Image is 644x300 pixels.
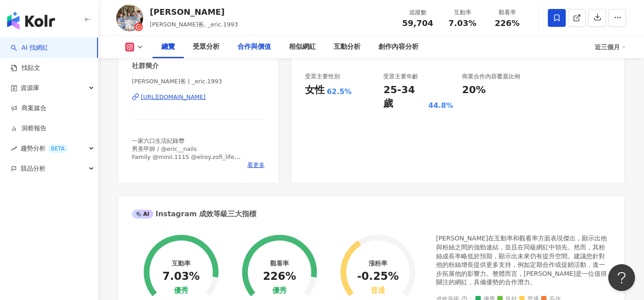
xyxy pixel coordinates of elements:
[402,18,433,28] span: 59,704
[462,83,486,97] div: 20%
[263,270,296,283] div: 226%
[445,8,479,17] div: 互動率
[289,42,316,52] div: 相似網紅
[357,270,398,283] div: -0.25%
[428,101,453,111] div: 44.8%
[305,73,340,81] div: 受眾主要性別
[327,87,352,97] div: 62.5%
[47,144,68,153] div: BETA
[132,137,241,201] span: 一家六口生活紀錄😎 男美甲師 / @eric__nails Family @minii.1115 @elroy.zofi_life - 商業合作邀約 [EMAIL_ADDRESS][DOMAIN...
[305,83,325,97] div: 女性
[132,77,265,86] span: [PERSON_NAME]爸 | _eric.1993
[174,287,188,295] div: 優秀
[11,43,48,52] a: searchAI 找網紅
[595,40,626,54] div: 近三個月
[369,260,387,267] div: 漲粉率
[383,83,426,111] div: 25-34 歲
[11,104,47,113] a: 商案媒合
[132,93,265,101] a: [URL][DOMAIN_NAME]
[141,93,206,101] div: [URL][DOMAIN_NAME]
[11,64,40,73] a: 找貼文
[132,210,153,219] div: AI
[162,270,199,283] div: 7.03%
[172,260,191,267] div: 互動率
[21,159,46,179] span: 競品分析
[371,287,385,295] div: 普通
[132,61,159,71] div: 社群簡介
[334,42,360,52] div: 互動分析
[272,287,287,295] div: 優秀
[161,42,175,52] div: 總覽
[11,124,47,133] a: 洞察報告
[462,73,520,81] div: 商業合作內容覆蓋比例
[608,264,635,291] iframe: Help Scout Beacon - Open
[11,146,17,152] span: rise
[378,42,419,52] div: 創作內容分析
[270,260,289,267] div: 觀看率
[495,19,520,28] span: 226%
[449,19,476,28] span: 7.03%
[21,138,68,159] span: 趨勢分析
[150,6,238,17] div: [PERSON_NAME]
[193,42,220,52] div: 受眾分析
[490,8,524,17] div: 觀看率
[401,8,435,17] div: 追蹤數
[237,42,271,52] div: 合作與價值
[7,12,55,30] img: logo
[383,73,418,81] div: 受眾主要年齡
[247,161,265,169] span: 看更多
[132,209,256,219] div: Instagram 成效等級三大指標
[150,21,238,28] span: [PERSON_NAME]爸, _eric.1993
[116,4,143,31] img: KOL Avatar
[436,234,610,287] div: [PERSON_NAME]在互動率和觀看率方面表現傑出，顯示出他與粉絲之間的強勁連結，並且在同級網紅中領先。然而，其粉絲成長率略低於預期，顯示出未來仍有提升空間。建議您針對他的粉絲增長提供更多支...
[21,78,39,98] span: 資源庫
